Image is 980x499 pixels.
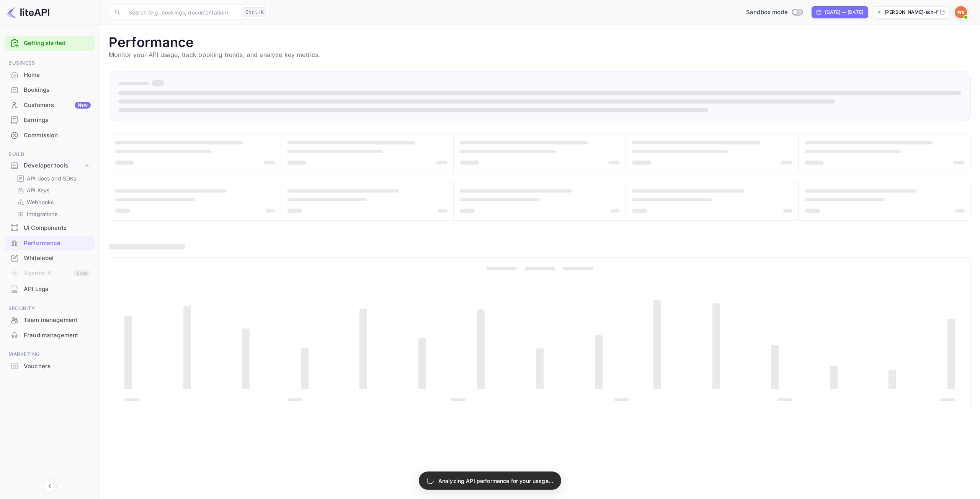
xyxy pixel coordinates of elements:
h1: Performance [109,34,971,50]
div: Click to change the date range period [812,6,868,18]
a: Getting started [24,39,91,48]
div: UI Components [24,224,91,232]
div: Team management [24,316,91,325]
p: API Keys [27,186,49,194]
a: CustomersNew [5,98,95,112]
div: Fraud management [5,328,95,343]
div: Getting started [5,36,95,51]
a: Earnings [5,113,95,127]
div: Performance [5,236,95,251]
div: Vouchers [24,362,91,371]
div: Bookings [24,86,91,94]
a: API docs and SDKs [17,174,88,182]
a: Bookings [5,83,95,97]
p: Webhooks [27,198,54,206]
div: API docs and SDKs [14,173,91,184]
p: Monitor your API usage, track booking trends, and analyze key metrics. [109,50,971,59]
div: Switch to Production mode [743,8,805,17]
div: Commission [24,131,91,140]
div: Developer tools [24,161,83,170]
a: Vouchers [5,359,95,373]
a: API Logs [5,282,95,296]
div: Ctrl+K [243,7,266,17]
div: Webhooks [14,197,91,208]
div: [DATE] — [DATE] [825,9,863,16]
span: Marketing [5,350,95,359]
a: Integrations [17,210,88,218]
div: Bookings [5,83,95,98]
div: API Keys [14,185,91,196]
span: Sandbox mode [746,8,788,17]
span: Business [5,59,95,67]
p: Integrations [27,210,57,218]
div: Whitelabel [24,254,91,263]
div: Commission [5,128,95,143]
div: API Logs [24,285,91,294]
a: Webhooks [17,198,88,206]
div: Home [24,71,91,80]
button: Collapse navigation [43,479,57,493]
div: Earnings [24,116,91,125]
div: New [75,102,91,109]
div: UI Components [5,221,95,236]
a: Team management [5,313,95,327]
div: CustomersNew [5,98,95,113]
div: API Logs [5,282,95,297]
a: Home [5,68,95,82]
div: Fraud management [24,331,91,340]
div: Integrations [14,208,91,219]
div: Vouchers [5,359,95,374]
span: Build [5,150,95,159]
div: Home [5,68,95,83]
img: Walden Schäfer [955,6,967,18]
a: Commission [5,128,95,142]
div: Performance [24,239,91,248]
a: Performance [5,236,95,250]
span: Security [5,304,95,313]
a: Fraud management [5,328,95,342]
div: Customers [24,101,91,110]
a: Whitelabel [5,251,95,265]
p: [PERSON_NAME]-sch-fer-tlaou.n... [885,9,938,16]
p: Analyzing API performance for your usage... [438,477,553,485]
a: API Keys [17,186,88,194]
div: Whitelabel [5,251,95,266]
img: LiteAPI logo [6,6,49,18]
div: Developer tools [5,159,95,172]
div: Team management [5,313,95,328]
div: Earnings [5,113,95,128]
a: UI Components [5,221,95,235]
p: API docs and SDKs [27,174,77,182]
input: Search (e.g. bookings, documentation) [124,5,240,20]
